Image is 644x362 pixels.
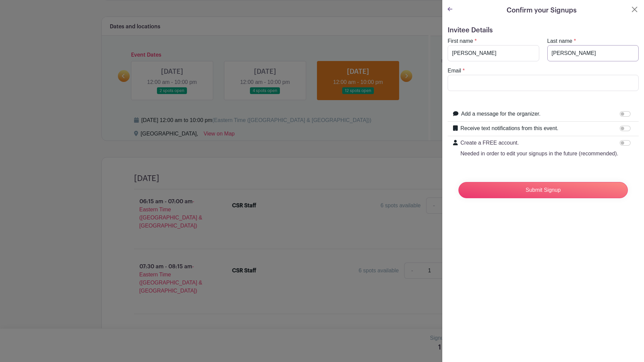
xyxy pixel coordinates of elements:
[631,5,639,13] button: Close
[507,5,577,16] h5: Confirm your Signups
[458,182,628,198] input: Submit Signup
[460,139,618,147] p: Create a FREE account.
[448,67,461,75] label: Email
[448,26,639,34] h5: Invitee Details
[547,37,573,45] label: Last name
[460,150,618,158] p: Needed in order to edit your signups in the future (recommended).
[461,110,541,118] label: Add a message for the organizer.
[460,124,558,132] label: Receive text notifications from this event.
[448,37,473,45] label: First name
